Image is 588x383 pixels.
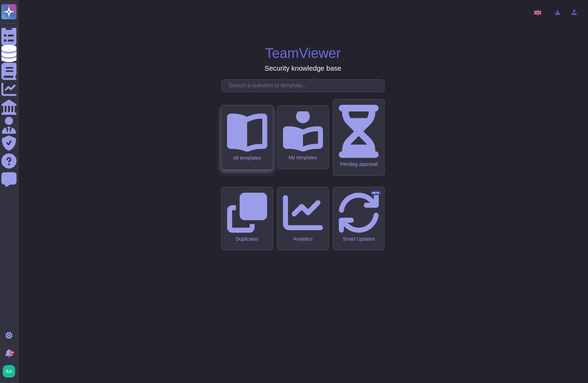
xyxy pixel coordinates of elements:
div: BETA [371,191,381,195]
input: Search a question or template... [225,80,384,92]
h1: TeamViewer [265,45,341,61]
div: My templates [283,155,323,161]
div: Duplicates [227,236,267,242]
div: Smart Updates [339,236,379,242]
div: 9+ [10,351,14,355]
h3: Security knowledge base [265,64,341,72]
div: All templates [227,155,267,161]
div: Analytics [283,236,323,242]
button: user [1,364,20,379]
div: Pending approval [339,161,379,167]
img: en [534,10,541,15]
img: user [3,365,15,377]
